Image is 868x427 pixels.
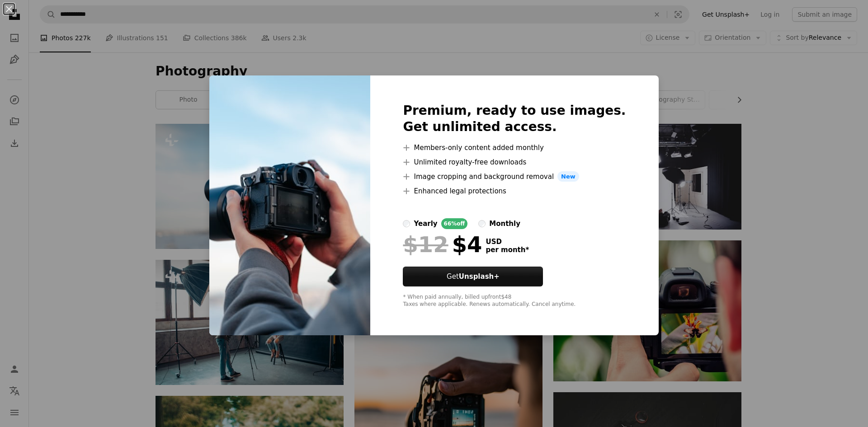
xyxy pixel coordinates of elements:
span: USD [486,238,529,246]
li: Members-only content added monthly [403,142,626,153]
strong: Unsplash+ [459,272,500,281]
li: Image cropping and background removal [403,171,626,182]
span: $12 [403,233,448,256]
h2: Premium, ready to use images. Get unlimited access. [403,103,626,135]
div: monthly [489,218,520,229]
div: 66% off [441,218,468,229]
input: yearly66%off [403,220,410,227]
div: * When paid annually, billed upfront $48 Taxes where applicable. Renews automatically. Cancel any... [403,294,626,308]
div: $4 [403,233,482,256]
li: Unlimited royalty-free downloads [403,157,626,168]
div: yearly [414,218,437,229]
img: premium_photo-1674389991678-0836ca77c7f7 [209,75,370,336]
input: monthly [478,220,486,227]
span: New [557,171,579,182]
button: GetUnsplash+ [403,267,543,286]
li: Enhanced legal protections [403,186,626,197]
span: per month * [486,246,529,254]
